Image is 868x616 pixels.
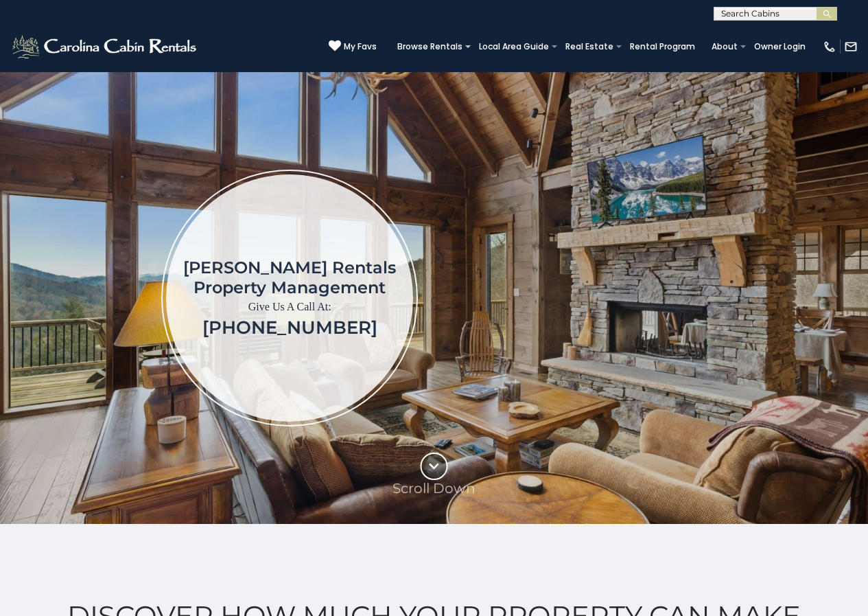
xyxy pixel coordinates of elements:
[747,37,812,56] a: Owner Login
[472,37,556,56] a: Local Area Guide
[10,33,200,60] img: White-1-2.png
[390,37,469,56] a: Browse Rentals
[559,113,848,483] iframe: New Contact Form
[844,40,858,54] img: mail-regular-white.png
[705,37,744,56] a: About
[823,40,836,54] img: phone-regular-white.png
[392,480,476,497] p: Scroll Down
[329,40,377,54] a: My Favs
[183,258,396,297] h1: [PERSON_NAME] Rentals Property Management
[202,317,377,339] a: [PHONE_NUMBER]
[344,41,377,53] span: My Favs
[559,37,620,56] a: Real Estate
[623,37,702,56] a: Rental Program
[183,297,396,317] p: Give Us A Call At:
